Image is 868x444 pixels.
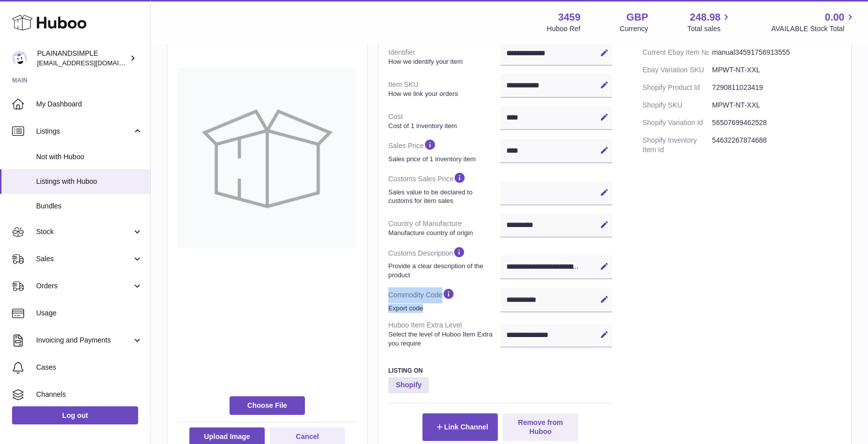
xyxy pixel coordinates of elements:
[642,114,712,132] dt: Shopify Variation Id
[687,11,732,34] a: 248.98 Total sales
[503,413,578,440] button: Remove from Huboo
[690,11,720,24] span: 248.98
[825,11,844,24] span: 0.00
[712,132,841,159] dd: 54632267874688
[36,336,132,345] span: Invoicing and Payments
[388,242,500,283] dt: Customs Description
[388,304,498,313] strong: Export code
[12,51,27,66] img: duco@plainandsimple.com
[558,11,581,24] strong: 3459
[388,57,498,66] strong: How we identify your item
[712,61,841,79] dd: MPWT-NT-XXL
[388,283,500,316] dt: Commodity Code
[388,155,498,164] strong: Sales price of 1 inventory item
[36,127,132,136] span: Listings
[642,96,712,114] dt: Shopify SKU
[388,134,500,167] dt: Sales Price
[388,316,500,352] dt: Huboo Item Extra Level
[36,201,143,211] span: Bundles
[712,79,841,96] dd: 7290811023419
[388,330,498,348] strong: Select the level of Huboo Item Extra you require
[388,188,498,205] strong: Sales value to be declared to customs for item sales
[642,79,712,96] dt: Shopify Product Id
[36,254,132,264] span: Sales
[712,44,841,61] dd: manual34591756913555
[642,61,712,79] dt: Ebay Variation SKU
[620,24,648,34] div: Currency
[36,99,143,109] span: My Dashboard
[12,406,138,424] a: Log out
[388,377,429,393] strong: Shopify
[687,24,732,34] span: Total sales
[388,76,500,102] dt: Item SKU
[177,68,357,248] img: no-photo-large.jpg
[36,227,132,237] span: Stock
[36,308,143,318] span: Usage
[388,367,612,375] h3: Listing On
[712,96,841,114] dd: MPWT-NT-XXL
[36,152,143,162] span: Not with Huboo
[422,413,498,440] button: Link Channel
[388,108,500,134] dt: Cost
[388,44,500,70] dt: Identifier
[388,262,498,279] strong: Provide a clear description of the product
[37,59,148,67] span: [EMAIL_ADDRESS][DOMAIN_NAME]
[771,24,856,34] span: AVAILABLE Stock Total
[626,11,648,24] strong: GBP
[388,122,498,131] strong: Cost of 1 inventory item
[547,24,581,34] div: Huboo Ref
[230,396,305,414] span: Choose File
[642,132,712,159] dt: Shopify Inventory Item Id
[712,114,841,132] dd: 56507699462528
[388,89,498,98] strong: How we link your orders
[36,363,143,372] span: Cases
[36,177,143,186] span: Listings with Huboo
[36,390,143,399] span: Channels
[37,49,128,68] div: PLAINANDSIMPLE
[388,229,498,238] strong: Manufacture country of origin
[771,11,856,34] a: 0.00 AVAILABLE Stock Total
[36,281,132,291] span: Orders
[388,167,500,209] dt: Customs Sales Price
[642,44,712,61] dt: Current Ebay Item №
[388,215,500,241] dt: Country of Manufacture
